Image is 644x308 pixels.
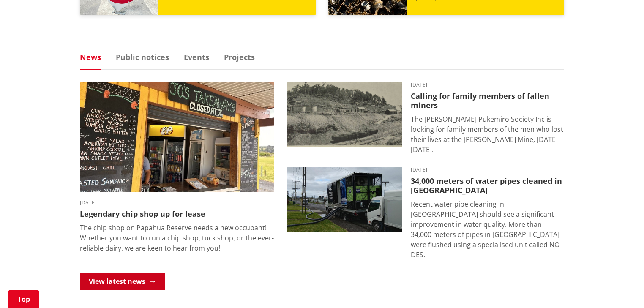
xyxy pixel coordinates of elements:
[411,167,564,172] time: [DATE]
[80,200,274,205] time: [DATE]
[605,273,636,303] iframe: Messenger Launcher
[287,82,564,155] a: A black-and-white historic photograph shows a hillside with trees, small buildings, and cylindric...
[411,92,564,110] h3: Calling for family members of fallen miners
[411,82,564,87] time: [DATE]
[116,53,169,61] a: Public notices
[80,82,274,192] img: Jo's takeaways, Papahua Reserve, Raglan
[80,53,101,61] a: News
[224,53,255,61] a: Projects
[80,82,274,253] a: Outdoor takeaway stand with chalkboard menus listing various foods, like burgers and chips. A fri...
[287,82,402,147] img: Glen Afton Mine 1939
[411,199,564,260] p: Recent water pipe cleaning in [GEOGRAPHIC_DATA] should see a significant improvement in water qua...
[80,223,274,253] p: The chip shop on Papahua Reserve needs a new occupant! Whether you want to run a chip shop, tuck ...
[80,210,274,219] h3: Legendary chip shop up for lease
[411,177,564,195] h3: 34,000 meters of water pipes cleaned in [GEOGRAPHIC_DATA]
[287,167,564,260] a: [DATE] 34,000 meters of water pipes cleaned in [GEOGRAPHIC_DATA] Recent water pipe cleaning in [G...
[411,114,564,155] p: The [PERSON_NAME] Pukemiro Society Inc is looking for family members of the men who lost their li...
[80,273,165,290] a: View latest news
[184,53,209,61] a: Events
[8,290,39,308] a: Top
[287,167,402,232] img: NO-DES unit flushing water pipes in Huntly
